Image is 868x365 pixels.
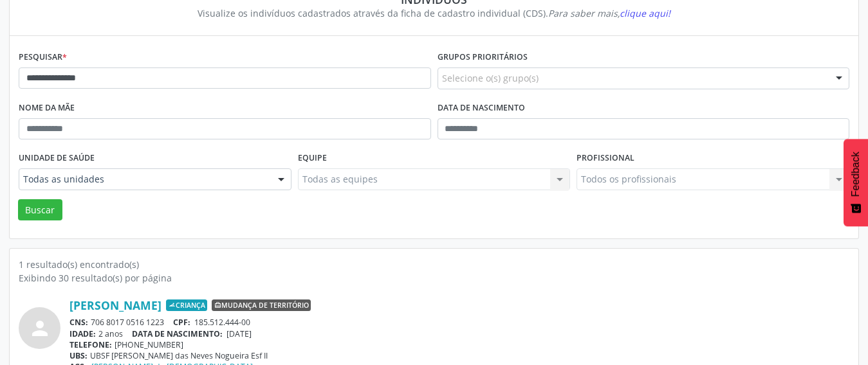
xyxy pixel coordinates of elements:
i: Para saber mais, [548,7,670,19]
label: Equipe [298,148,327,168]
span: CNS: [69,317,88,328]
div: UBSF [PERSON_NAME] das Neves Nogueira Esf II [69,350,849,361]
a: [PERSON_NAME] [69,298,162,312]
span: Todas as unidades [23,173,265,186]
label: Profissional [577,148,634,168]
span: Mudança de território [212,299,311,311]
div: 1 resultado(s) encontrado(s) [19,258,849,271]
span: clique aqui! [620,7,670,19]
div: 706 8017 0516 1223 [69,317,849,328]
span: DATA DE NASCIMENTO: [132,328,223,339]
span: Feedback [850,152,862,197]
label: Nome da mãe [19,98,75,118]
label: Grupos prioritários [438,48,528,67]
span: CPF: [173,317,190,328]
span: TELEFONE: [69,339,112,350]
div: Visualize os indivíduos cadastrados através da ficha de cadastro individual (CDS). [28,6,840,20]
span: UBS: [69,350,88,361]
span: 185.512.444-00 [194,317,250,328]
button: Buscar [18,199,62,221]
span: [DATE] [226,328,252,339]
i: person [28,317,51,340]
div: Exibindo 30 resultado(s) por página [19,271,849,285]
span: Criança [166,299,207,311]
span: IDADE: [69,328,96,339]
button: Feedback - Mostrar pesquisa [844,139,868,226]
label: Data de nascimento [438,98,525,118]
span: Selecione o(s) grupo(s) [442,71,539,85]
div: 2 anos [69,328,849,339]
label: Pesquisar [19,48,67,67]
div: [PHONE_NUMBER] [69,339,849,350]
label: Unidade de saúde [19,148,95,168]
